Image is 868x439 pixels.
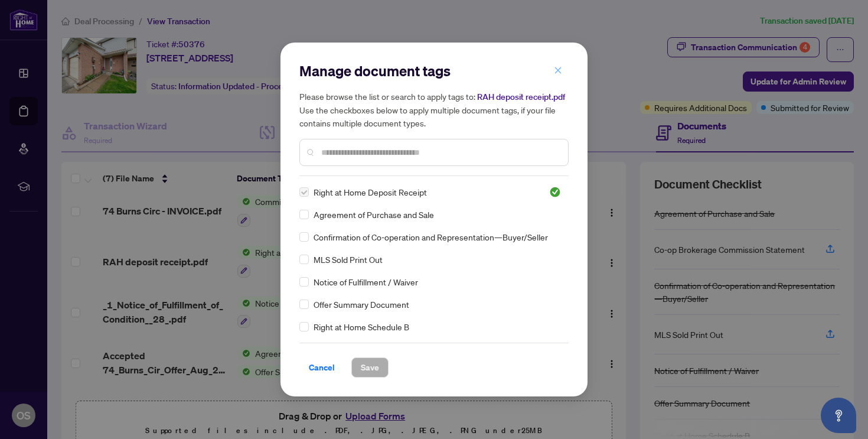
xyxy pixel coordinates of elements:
span: MLS Sold Print Out [314,253,383,266]
span: Approved [549,186,561,198]
button: Save [351,357,389,378]
h2: Manage document tags [299,61,569,80]
span: Right at Home Deposit Receipt [314,186,427,199]
img: status [549,186,561,198]
span: RAH deposit receipt.pdf [477,92,565,102]
button: Cancel [299,357,344,378]
span: Notice of Fulfillment / Waiver [314,275,418,288]
span: Confirmation of Co-operation and Representation—Buyer/Seller [314,230,548,243]
span: Agreement of Purchase and Sale [314,208,434,221]
button: Open asap [821,398,856,433]
h5: Please browse the list or search to apply tags to: Use the checkboxes below to apply multiple doc... [299,90,569,129]
span: Offer Summary Document [314,298,409,311]
span: Right at Home Schedule B [314,320,409,333]
span: close [554,66,562,74]
span: Cancel [309,358,335,377]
